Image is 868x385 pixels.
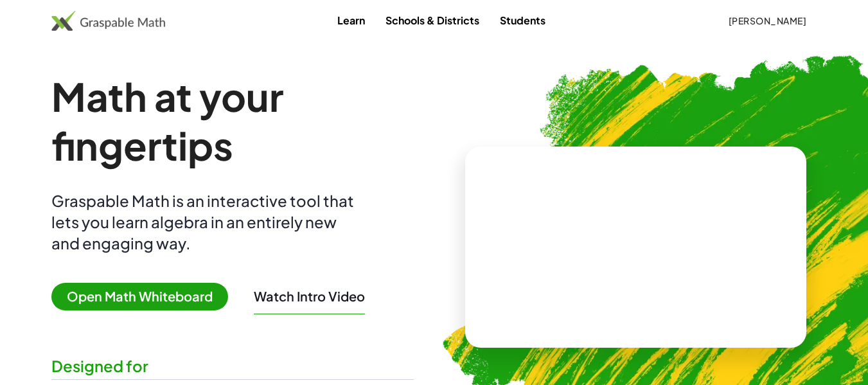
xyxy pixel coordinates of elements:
[490,8,556,32] a: Students
[51,291,238,304] a: Open Math Whiteboard
[718,9,817,32] button: [PERSON_NAME]
[51,355,414,377] div: Designed for
[254,288,365,305] button: Watch Intro Video
[327,8,375,32] a: Learn
[728,15,806,26] span: [PERSON_NAME]
[51,283,228,310] span: Open Math Whiteboard
[539,199,732,295] video: What is this? This is dynamic math notation. Dynamic math notation plays a central role in how Gr...
[51,72,414,170] h1: Math at your fingertips
[375,8,490,32] a: Schools & Districts
[51,190,360,254] div: Graspable Math is an interactive tool that lets you learn algebra in an entirely new and engaging...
